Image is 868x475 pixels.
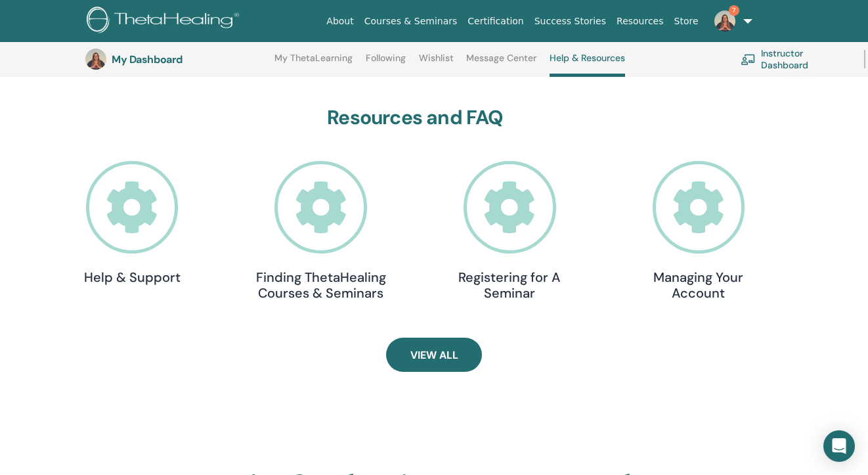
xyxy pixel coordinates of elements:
a: About [321,9,358,34]
a: Resources [611,9,669,34]
span: View All [410,348,458,362]
a: Following [366,53,406,74]
a: Registering for A Seminar [444,161,575,301]
img: default.jpg [85,49,106,70]
a: View All [386,338,482,372]
a: Certification [462,9,529,34]
a: Success Stories [529,9,611,34]
a: Store [669,9,704,34]
h3: Resources and FAQ [66,106,764,129]
h4: Managing Your Account [633,269,764,301]
a: Wishlist [419,53,454,74]
h4: Help & Support [66,269,198,285]
a: Help & Resources [550,53,625,77]
a: Help & Support [66,161,198,285]
a: Finding ThetaHealing Courses & Seminars [255,161,387,301]
img: chalkboard-teacher.svg [741,54,756,65]
a: Managing Your Account [633,161,764,301]
a: Courses & Seminars [359,9,463,34]
h4: Finding ThetaHealing Courses & Seminars [255,269,387,301]
h4: Registering for A Seminar [444,269,575,301]
a: Instructor Dashboard [741,45,848,74]
a: Message Center [466,53,536,74]
a: My ThetaLearning [274,53,353,74]
img: default.jpg [714,11,735,32]
h3: My Dashboard [112,53,243,66]
div: Open Intercom Messenger [823,430,855,462]
span: 7 [729,5,739,16]
img: logo.png [87,7,244,36]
